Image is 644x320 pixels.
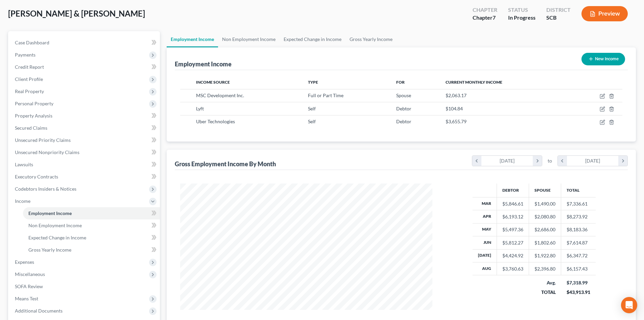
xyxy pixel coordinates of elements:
[218,31,280,47] a: Non Employment Income
[15,186,76,192] span: Codebtors Insiders & Notices
[15,162,33,167] span: Lawsuits
[15,137,71,143] span: Unsecured Priority Claims
[446,80,502,85] span: Current Monthly Income
[9,146,160,158] a: Unsecured Nonpriority Claims
[175,60,232,68] div: Employment Income
[561,249,596,262] td: $6,347.72
[473,262,497,275] th: Aug
[15,88,44,94] span: Real Property
[175,160,276,168] div: Gross Employment Income By Month
[534,200,555,207] div: $1,490.00
[15,40,49,45] span: Case Dashboard
[23,207,160,219] a: Employment Income
[534,279,556,286] div: Avg.
[481,156,533,166] div: [DATE]
[9,110,160,122] a: Property Analysis
[23,244,160,256] a: Gross Yearly Income
[15,259,34,265] span: Expenses
[28,210,72,216] span: Employment Income
[508,14,535,22] div: In Progress
[446,92,467,98] span: $2,063.17
[15,174,58,179] span: Executory Contracts
[621,297,637,313] div: Open Intercom Messenger
[28,247,71,253] span: Gross Yearly Income
[561,223,596,236] td: $8,183.36
[473,236,497,249] th: Jun
[618,156,627,166] i: chevron_right
[534,239,555,246] div: $1,802.60
[167,31,218,47] a: Employment Income
[15,296,38,301] span: Means Test
[558,156,567,166] i: chevron_left
[473,6,497,14] div: Chapter
[308,80,318,85] span: Type
[567,279,590,286] div: $7,318.99
[534,289,556,296] div: TOTAL
[548,157,552,164] span: to
[473,197,497,210] th: Mar
[534,252,555,259] div: $1,922.80
[567,156,619,166] div: [DATE]
[15,113,52,119] span: Property Analysis
[15,283,43,289] span: SOFA Review
[23,232,160,244] a: Expected Change in Income
[533,156,542,166] i: chevron_right
[473,210,497,223] th: Apr
[308,106,316,111] span: Self
[502,213,523,220] div: $6,193.12
[9,37,160,49] a: Case Dashboard
[493,14,496,21] span: 7
[9,171,160,183] a: Executory Contracts
[28,222,82,228] span: Non Employment Income
[9,280,160,293] a: SOFA Review
[502,252,523,259] div: $4,424.92
[15,64,44,70] span: Credit Report
[546,14,571,22] div: SCB
[396,119,411,124] span: Debtor
[28,235,86,240] span: Expected Change in Income
[9,122,160,134] a: Secured Claims
[508,6,535,14] div: Status
[561,236,596,249] td: $7,614.87
[396,80,405,85] span: For
[196,119,235,124] span: Uber Technologies
[280,31,345,47] a: Expected Change in Income
[15,125,47,131] span: Secured Claims
[561,210,596,223] td: $8,273.92
[15,308,63,314] span: Additional Documents
[546,6,571,14] div: District
[196,106,204,111] span: Lyft
[473,223,497,236] th: May
[497,184,529,197] th: Debtor
[15,52,35,58] span: Payments
[502,265,523,272] div: $3,760.63
[567,289,590,296] div: $43,913.91
[502,226,523,233] div: $5,497.36
[473,249,497,262] th: [DATE]
[502,239,523,246] div: $5,812.27
[196,92,244,98] span: MSC Development Inc.
[561,184,596,197] th: Total
[15,76,43,82] span: Client Profile
[15,101,53,106] span: Personal Property
[9,158,160,171] a: Lawsuits
[446,106,463,111] span: $104.84
[561,262,596,275] td: $6,157.43
[529,184,561,197] th: Spouse
[9,134,160,146] a: Unsecured Priority Claims
[196,80,230,85] span: Income Source
[581,53,625,65] button: New Income
[446,119,467,124] span: $3,655.79
[15,149,79,155] span: Unsecured Nonpriority Claims
[473,14,497,22] div: Chapter
[8,8,145,18] span: [PERSON_NAME] & [PERSON_NAME]
[396,106,411,111] span: Debtor
[472,156,481,166] i: chevron_left
[308,92,343,98] span: Full or Part Time
[15,198,30,204] span: Income
[23,219,160,232] a: Non Employment Income
[581,6,628,21] button: Preview
[534,213,555,220] div: $2,080.80
[534,265,555,272] div: $2,396.80
[561,197,596,210] td: $7,336.61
